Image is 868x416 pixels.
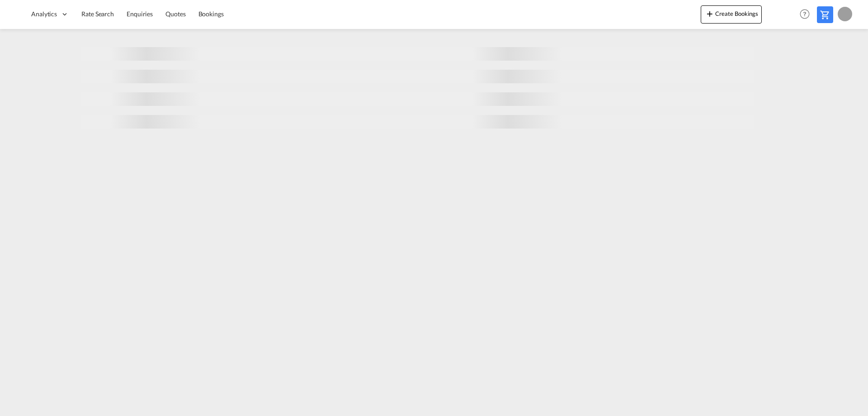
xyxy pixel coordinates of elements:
span: Quotes [165,10,185,18]
button: icon-plus 400-fgCreate Bookings [701,5,762,24]
span: Analytics [31,10,57,19]
span: Rate Search [81,10,114,18]
span: Enquiries [127,10,153,18]
span: Bookings [198,10,224,18]
div: Help [797,6,817,23]
md-icon: icon-plus 400-fg [704,8,715,19]
span: Help [797,6,812,22]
